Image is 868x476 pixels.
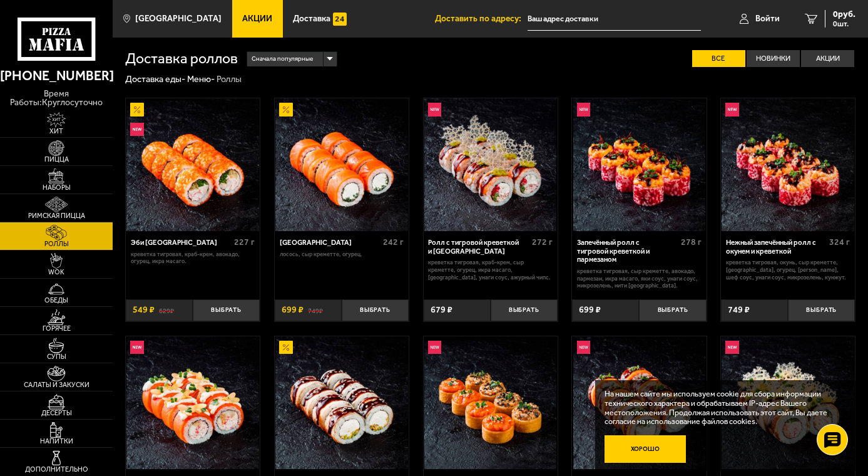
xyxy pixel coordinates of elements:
[639,299,706,321] button: Выбрать
[342,299,409,321] button: Выбрать
[605,435,686,462] button: Хорошо
[833,10,855,19] span: 0 руб.
[159,306,174,314] s: 629 ₽
[282,306,304,314] span: 699 ₽
[125,74,185,85] a: Доставка еды-
[126,336,260,469] a: НовинкаРолл с окунем в темпуре и лососем
[279,103,293,116] img: Акционный
[424,336,558,469] a: НовинкаРолл Дабл фиш с угрём и лососем в темпуре
[528,8,701,31] input: Ваш адрес доставки
[308,306,323,314] s: 749 ₽
[275,98,408,231] img: Филадельфия
[428,259,552,281] p: креветка тигровая, краб-крем, Сыр креметте, огурец, икра масаго, [GEOGRAPHIC_DATA], унаги соус, а...
[726,239,826,256] div: Нежный запечённый ролл с окунем и креветкой
[193,299,260,321] button: Выбрать
[428,103,442,116] img: Новинка
[133,306,155,314] span: 549 ₽
[234,237,255,247] span: 227 г
[788,299,855,321] button: Выбрать
[605,390,839,427] p: На нашем сайте мы используем cookie для сбора информации технического характера и обрабатываем IP...
[275,336,408,469] img: Филадельфия в угре
[130,103,144,116] img: Акционный
[722,336,854,469] img: Ролл Калипсо с угрём и креветкой
[726,259,850,281] p: креветка тигровая, окунь, Сыр креметте, [GEOGRAPHIC_DATA], огурец, [PERSON_NAME], шеф соус, унаги...
[573,336,706,469] img: Запеченный ролл Гурмэ с лососем и угрём
[755,14,780,23] span: Войти
[126,98,260,231] a: АкционныйНовинкаЭби Калифорния
[801,50,854,68] label: Акции
[428,341,442,354] img: Новинка
[721,336,855,469] a: НовинкаРолл Калипсо с угрём и креветкой
[279,341,293,354] img: Акционный
[126,98,259,231] img: Эби Калифорния
[383,237,404,247] span: 242 г
[431,306,452,314] span: 679 ₽
[577,341,591,354] img: Новинка
[125,51,238,66] h1: Доставка роллов
[424,98,558,231] a: НовинкаРолл с тигровой креветкой и Гуакамоле
[721,98,855,231] a: НовинкаНежный запечённый ролл с окунем и креветкой
[217,74,242,86] div: Роллы
[579,306,601,314] span: 699 ₽
[131,239,231,247] div: Эби [GEOGRAPHIC_DATA]
[280,239,380,247] div: [GEOGRAPHIC_DATA]
[681,237,702,247] span: 278 г
[135,14,222,23] span: [GEOGRAPHIC_DATA]
[572,98,706,231] a: НовинкаЗапечённый ролл с тигровой креветкой и пармезаном
[572,336,706,469] a: НовинкаЗапеченный ролл Гурмэ с лососем и угрём
[435,14,528,23] span: Доставить по адресу:
[428,239,528,256] div: Ролл с тигровой креветкой и [GEOGRAPHIC_DATA]
[424,98,557,231] img: Ролл с тигровой креветкой и Гуакамоле
[130,341,144,354] img: Новинка
[532,237,553,247] span: 272 г
[333,13,347,26] img: 15daf4d41897b9f0e9f617042186c801.svg
[573,98,706,231] img: Запечённый ролл с тигровой креветкой и пармезаном
[577,103,591,116] img: Новинка
[126,336,259,469] img: Ролл с окунем в темпуре и лососем
[725,341,739,354] img: Новинка
[130,123,144,137] img: Новинка
[722,98,854,231] img: Нежный запечённый ролл с окунем и креветкой
[728,306,750,314] span: 749 ₽
[692,50,745,68] label: Все
[491,299,558,321] button: Выбрать
[187,74,215,85] a: Меню-
[252,51,313,68] span: Сначала популярные
[242,14,272,23] span: Акции
[833,20,855,28] span: 0 шт.
[275,336,409,469] a: АкционныйФиладельфия в угре
[577,239,677,265] div: Запечённый ролл с тигровой креветкой и пармезаном
[424,336,557,469] img: Ролл Дабл фиш с угрём и лососем в темпуре
[275,98,409,231] a: АкционныйФиладельфия
[280,251,404,258] p: лосось, Сыр креметте, огурец.
[577,267,701,289] p: креветка тигровая, Сыр креметте, авокадо, пармезан, икра масаго, яки соус, унаги соус, микрозелен...
[725,103,739,116] img: Новинка
[293,14,330,23] span: Доставка
[747,50,800,68] label: Новинки
[131,251,255,265] p: креветка тигровая, краб-крем, авокадо, огурец, икра масаго.
[829,237,850,247] span: 324 г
